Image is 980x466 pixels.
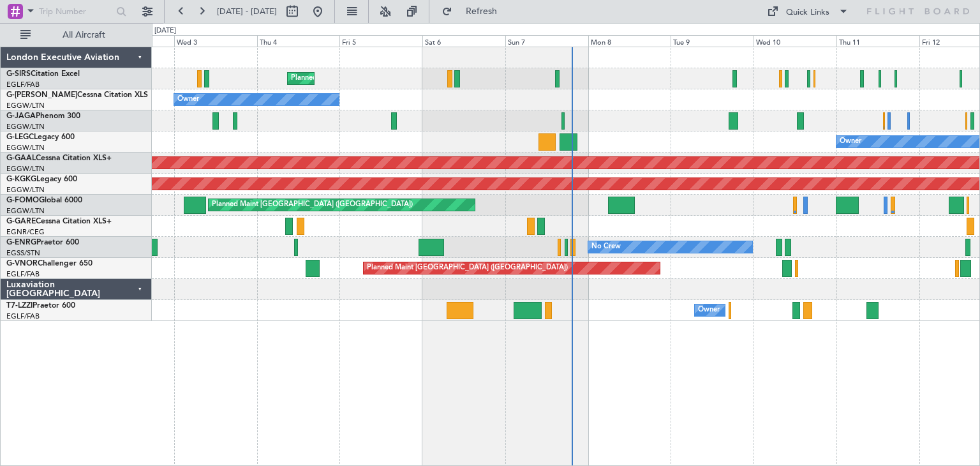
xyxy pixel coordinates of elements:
a: G-LEGCLegacy 600 [6,133,75,141]
a: EGNR/CEG [6,227,45,237]
button: Refresh [436,1,512,22]
a: G-SIRSCitation Excel [6,70,80,78]
span: [DATE] - [DATE] [217,6,277,17]
span: G-ENRG [6,239,36,246]
div: No Crew [591,237,621,257]
span: G-SIRS [6,70,31,78]
a: G-KGKGLegacy 600 [6,176,77,183]
div: Owner [840,132,861,151]
span: T7-LZZI [6,302,33,310]
div: Owner [177,90,199,109]
span: All Aircraft [33,31,135,40]
a: EGGW/LTN [6,122,45,132]
a: G-VNORChallenger 650 [6,260,93,267]
a: G-JAGAPhenom 300 [6,112,80,120]
a: EGGW/LTN [6,143,45,153]
button: Quick Links [761,1,855,22]
span: G-KGKG [6,176,36,183]
button: All Aircraft [14,25,138,45]
span: G-FOMO [6,197,39,204]
a: G-FOMOGlobal 6000 [6,197,82,204]
span: G-VNOR [6,260,38,267]
div: Sat 6 [422,35,505,47]
a: EGLF/FAB [6,312,40,321]
span: G-JAGA [6,112,36,120]
span: G-GARE [6,218,36,225]
a: G-ENRGPraetor 600 [6,239,79,246]
span: Refresh [455,7,509,16]
a: G-GARECessna Citation XLS+ [6,218,112,225]
div: Fri 5 [339,35,422,47]
div: Quick Links [786,6,829,19]
a: G-GAALCessna Citation XLS+ [6,154,112,162]
a: T7-LZZIPraetor 600 [6,302,75,310]
div: Wed 10 [754,35,836,47]
div: Thu 4 [257,35,340,47]
div: Wed 3 [174,35,257,47]
a: EGLF/FAB [6,80,40,89]
a: EGGW/LTN [6,101,45,110]
span: G-LEGC [6,133,34,141]
span: G-GAAL [6,154,36,162]
a: EGGW/LTN [6,164,45,174]
a: EGLF/FAB [6,269,40,279]
a: EGSS/STN [6,248,40,258]
div: Owner [698,301,720,320]
a: EGGW/LTN [6,206,45,216]
div: Planned Maint [GEOGRAPHIC_DATA] ([GEOGRAPHIC_DATA]) [291,69,492,88]
a: G-[PERSON_NAME]Cessna Citation XLS [6,91,148,99]
span: G-[PERSON_NAME] [6,91,77,99]
div: Tue 9 [671,35,754,47]
input: Trip Number [39,2,112,21]
div: Thu 11 [836,35,919,47]
div: Planned Maint [GEOGRAPHIC_DATA] ([GEOGRAPHIC_DATA]) [212,195,413,214]
div: Sun 7 [505,35,588,47]
a: EGGW/LTN [6,185,45,195]
div: [DATE] [154,26,176,36]
div: Mon 8 [588,35,671,47]
div: Planned Maint [GEOGRAPHIC_DATA] ([GEOGRAPHIC_DATA]) [367,259,568,278]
